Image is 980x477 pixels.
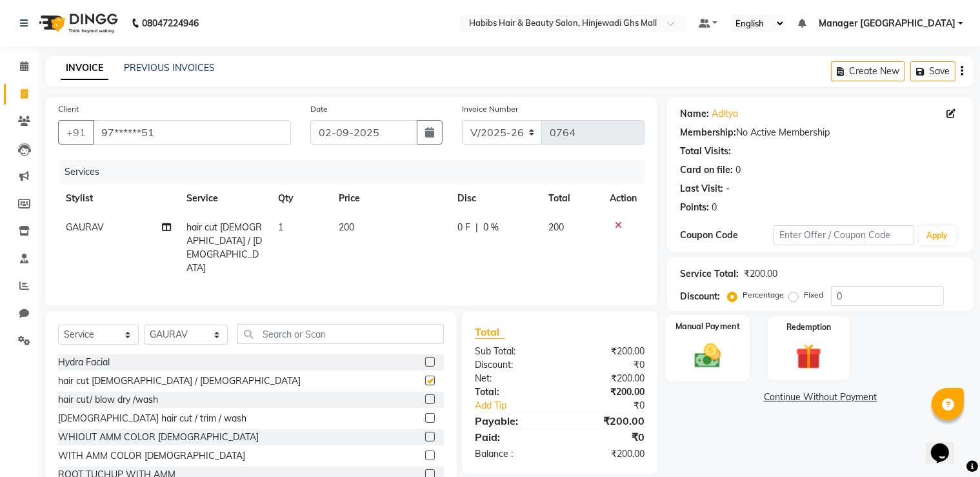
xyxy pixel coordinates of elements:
[93,120,291,145] input: Search by Name/Mobile/Email/Code
[58,412,246,425] div: [DEMOGRAPHIC_DATA] hair cut / trim / wash
[560,447,655,461] div: ₹200.00
[712,107,738,121] a: Aditya
[465,358,560,372] div: Discount:
[680,145,731,158] div: Total Visits:
[465,372,560,385] div: Net:
[560,345,655,358] div: ₹200.00
[560,358,655,372] div: ₹0
[33,5,121,41] img: logo
[726,182,730,196] div: -
[58,449,245,463] div: WITH AMM COLOR [DEMOGRAPHIC_DATA]
[786,321,831,333] label: Redemption
[804,289,823,301] label: Fixed
[680,126,961,139] div: No Active Membership
[560,429,655,445] div: ₹0
[675,320,740,332] label: Manual Payment
[457,221,470,234] span: 0 F
[475,325,505,339] span: Total
[331,184,450,213] th: Price
[465,385,560,399] div: Total:
[58,356,110,369] div: Hydra Facial
[310,103,328,115] label: Date
[602,184,645,213] th: Action
[680,163,733,177] div: Card on file:
[926,425,967,464] iframe: chat widget
[680,182,723,196] div: Last Visit:
[124,62,215,74] a: PREVIOUS INVOICES
[560,372,655,385] div: ₹200.00
[680,107,709,121] div: Name:
[465,399,575,412] a: Add Tip
[179,184,270,213] th: Service
[919,226,956,245] button: Apply
[680,201,709,214] div: Points:
[58,120,94,145] button: +91
[560,385,655,399] div: ₹200.00
[58,393,158,407] div: hair cut/ blow dry /wash
[774,225,914,245] input: Enter Offer / Coupon Code
[66,221,104,233] span: GAURAV
[744,267,777,281] div: ₹200.00
[680,267,739,281] div: Service Total:
[831,61,905,81] button: Create New
[680,126,736,139] div: Membership:
[339,221,354,233] span: 200
[483,221,499,234] span: 0 %
[670,391,971,404] a: Continue Without Payment
[462,103,518,115] label: Invoice Number
[743,289,784,301] label: Percentage
[575,399,654,412] div: ₹0
[475,221,478,234] span: |
[465,413,560,429] div: Payable:
[270,184,331,213] th: Qty
[465,447,560,461] div: Balance :
[186,221,262,274] span: hair cut [DEMOGRAPHIC_DATA] / [DEMOGRAPHIC_DATA]
[910,61,955,81] button: Save
[58,374,301,388] div: hair cut [DEMOGRAPHIC_DATA] / [DEMOGRAPHIC_DATA]
[237,324,444,344] input: Search or Scan
[680,228,774,242] div: Coupon Code
[465,345,560,358] div: Sub Total:
[541,184,602,213] th: Total
[465,429,560,445] div: Paid:
[450,184,541,213] th: Disc
[58,184,179,213] th: Stylist
[142,5,199,41] b: 08047224946
[788,341,830,372] img: _gift.svg
[735,163,741,177] div: 0
[712,201,717,214] div: 0
[560,413,655,429] div: ₹200.00
[680,290,720,303] div: Discount:
[58,103,79,115] label: Client
[58,431,259,444] div: WHIOUT AMM COLOR [DEMOGRAPHIC_DATA]
[61,57,108,80] a: INVOICE
[686,341,730,372] img: _cash.svg
[278,221,283,233] span: 1
[59,160,654,184] div: Services
[548,221,564,233] span: 200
